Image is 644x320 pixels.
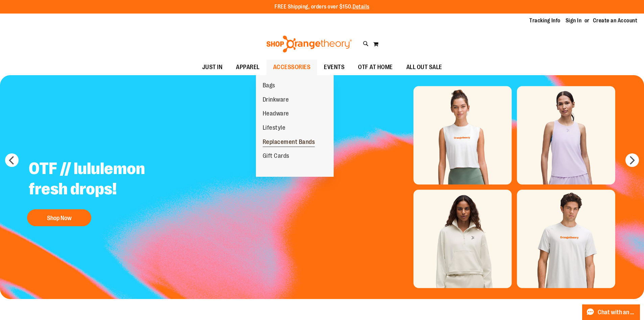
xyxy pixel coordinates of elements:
button: Shop Now [27,209,91,226]
span: Chat with an Expert [598,309,636,316]
a: Create an Account [593,17,638,24]
button: Chat with an Expert [582,304,640,320]
button: prev [5,153,19,167]
span: ALL OUT SALE [406,60,442,75]
span: Drinkware [263,96,289,105]
span: JUST IN [202,60,223,75]
span: Replacement Bands [263,138,315,147]
p: FREE Shipping, orders over $150. [275,3,369,11]
button: next [625,153,639,167]
span: EVENTS [324,60,344,75]
img: Shop Orangetheory [265,36,353,52]
h2: OTF // lululemon fresh drops! [24,153,192,206]
span: Bags [263,82,275,90]
span: ACCESSORIES [273,60,311,75]
a: Tracking Info [529,17,560,24]
span: Lifestyle [263,124,286,133]
a: Sign In [566,17,582,24]
a: Details [353,4,369,10]
span: Gift Cards [263,152,289,161]
span: APPAREL [236,60,260,75]
span: OTF AT HOME [358,60,393,75]
a: OTF // lululemon fresh drops! Shop Now [24,153,192,230]
span: Headware [263,110,289,119]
